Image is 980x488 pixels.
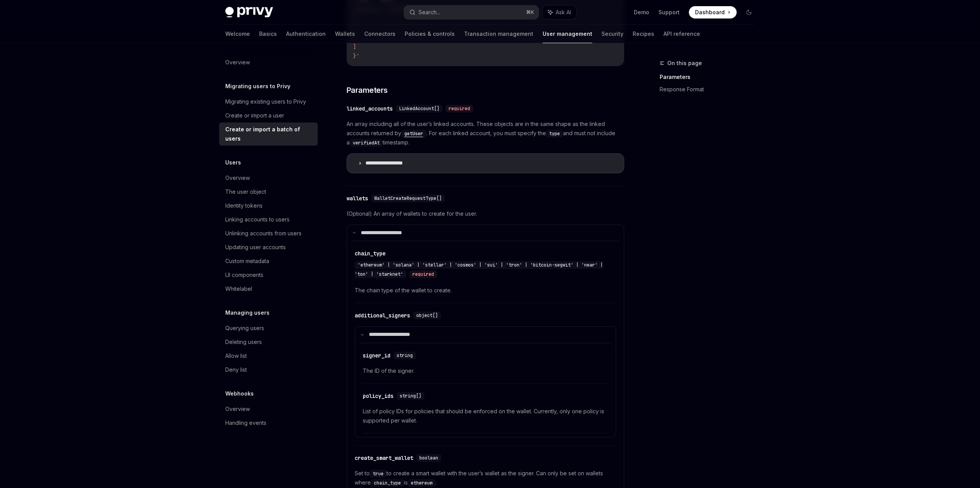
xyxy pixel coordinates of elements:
span: Set to to create a smart wallet with the user’s wallet as the signer. Can only be set on wallets ... [355,469,616,487]
div: linked_accounts [347,105,393,112]
a: Linking accounts to users [219,213,318,226]
button: Search...⌘K [404,5,539,19]
a: Security [601,25,623,43]
h5: Migrating users to Privy [225,82,290,91]
div: The user object [225,187,266,196]
span: The ID of the signer. [363,366,608,376]
a: Policies & controls [405,25,455,43]
div: Migrating existing users to Privy [225,97,306,106]
div: required [409,270,437,278]
div: Overview [225,404,250,414]
a: User management [543,25,592,43]
div: Custom metadata [225,257,269,266]
a: Support [658,8,680,16]
div: Identity tokens [225,201,263,210]
div: UI components [225,270,263,280]
code: getUser [401,130,426,138]
a: Connectors [364,25,395,43]
a: Allow list [219,349,318,363]
button: Ask AI [543,5,576,19]
a: Create or import a batch of users [219,122,318,146]
span: Parameters [347,85,388,96]
span: }' [353,52,359,59]
span: 'ethereum' | 'solana' | 'stellar' | 'cosmos' | 'sui' | 'tron' | 'bitcoin-segwit' | 'near' | 'ton'... [355,262,603,277]
code: chain_type [371,479,404,487]
a: Updating user accounts [219,240,318,254]
a: Querying users [219,321,318,335]
span: Ask AI [556,8,571,16]
div: Allow list [225,351,247,361]
div: Create or import a batch of users [225,125,313,143]
span: On this page [667,59,702,68]
a: Basics [259,25,277,43]
span: An array including all of the user’s linked accounts. These objects are in the same shape as the ... [347,119,624,147]
a: Transaction management [464,25,533,43]
div: signer_id [363,352,390,359]
div: additional_signers [355,312,410,319]
span: ] [353,43,356,50]
a: Authentication [286,25,326,43]
a: Handling events [219,416,318,430]
a: Identity tokens [219,199,318,213]
a: API reference [663,25,700,43]
a: Parameters [660,71,761,83]
div: Updating user accounts [225,243,286,252]
a: Response Format [660,83,761,96]
code: verifiedAt [350,139,383,147]
div: Handling events [225,418,266,428]
div: Linking accounts to users [225,215,290,224]
span: (Optional) An array of wallets to create for the user. [347,209,624,218]
div: policy_ids [363,392,394,400]
div: Deleting users [225,337,262,347]
code: true [370,470,387,478]
code: ethereum [408,479,436,487]
span: string [397,352,413,359]
div: Deny list [225,365,247,374]
div: Overview [225,173,250,183]
code: type [546,130,563,138]
a: Overview [219,55,318,69]
span: WalletCreateRequestType[] [374,195,442,201]
a: getUser [401,130,426,136]
button: Toggle dark mode [743,6,755,18]
h5: Webhooks [225,389,254,398]
a: Create or import a user [219,109,318,122]
a: Dashboard [689,6,737,18]
a: Deny list [219,363,318,377]
img: dark logo [225,7,273,18]
h5: Managing users [225,308,270,317]
div: Querying users [225,324,264,333]
a: Deleting users [219,335,318,349]
a: The user object [219,185,318,199]
span: The chain type of the wallet to create. [355,286,616,295]
a: Unlinking accounts from users [219,226,318,240]
div: required [446,105,473,112]
div: Overview [225,58,250,67]
span: boolean [419,455,438,461]
div: Unlinking accounts from users [225,229,302,238]
a: UI components [219,268,318,282]
a: Overview [219,402,318,416]
span: ⌘ K [526,9,534,15]
span: string[] [400,393,421,399]
div: create_smart_wallet [355,454,413,462]
div: wallets [347,195,368,202]
span: Dashboard [695,8,725,16]
a: Wallets [335,25,355,43]
div: chain_type [355,250,385,257]
div: Search... [419,8,440,17]
a: Overview [219,171,318,185]
a: Whitelabel [219,282,318,296]
a: Demo [634,8,649,16]
h5: Users [225,158,241,167]
a: Custom metadata [219,254,318,268]
span: List of policy IDs for policies that should be enforced on the wallet. Currently, only one policy... [363,407,608,425]
span: LinkedAccount[] [399,106,439,112]
a: Welcome [225,25,250,43]
a: Recipes [633,25,654,43]
div: Whitelabel [225,284,252,293]
span: object[] [416,312,438,319]
div: Create or import a user [225,111,284,120]
a: Migrating existing users to Privy [219,95,318,109]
